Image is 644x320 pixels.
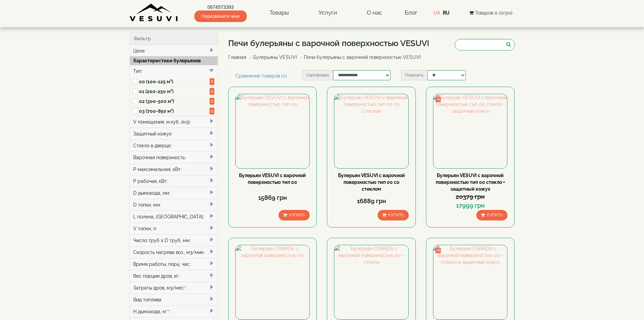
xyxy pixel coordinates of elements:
[139,78,210,85] label: 00 (100-125 м³)
[360,5,389,21] a: О нас
[130,187,218,199] div: D дымохода, мм:
[388,213,404,217] span: Купить
[139,98,210,105] label: 02 (300-500 м³)
[130,140,218,151] div: Стекло в дверце:
[139,88,210,95] label: 01 (200-250 м³)
[130,65,218,77] div: Тип:
[210,78,214,85] span: 8
[433,201,507,210] div: 17999 грн
[378,210,409,220] button: Купить
[228,39,429,48] h1: Печи булерьяны с варочной поверхностью VESUVI
[210,88,214,95] span: 6
[130,282,218,294] div: Затраты дров, м3/мес*:
[129,3,178,22] img: Завод VESUVI
[130,234,218,246] div: Число труб x D труб, мм:
[435,95,442,102] img: gift
[405,9,418,16] a: Блог
[130,128,218,140] div: Защитный кожух:
[334,94,408,168] img: Булерьян VESUVI с варочной поверхностью тип 00 со стеклом
[130,246,218,258] div: Скорость нагрева воз., м3/мин:
[298,54,421,61] li: Печи булерьяны с варочной поверхностью VESUVI
[253,55,297,60] a: Булерьяны VESUVI
[263,5,296,21] a: Товары
[433,94,507,168] img: Булерьян VESUVI с варочной поверхностью тип 00 стекло + защитный кожух
[130,294,218,305] div: Вид топлива:
[467,9,515,17] button: Товаров 0 (0грн)
[210,108,214,114] span: 6
[487,213,503,217] span: Купить
[334,197,408,206] div: 16889 грн
[130,175,218,187] div: P рабочая, кВт:
[130,258,218,270] div: Время работы, порц. час:
[130,116,218,128] div: V помещения, м.куб. (м3):
[130,33,218,45] div: Фильтр
[475,10,512,16] span: Товаров 0 (0грн)
[139,108,210,114] label: 03 (700-850 м³)
[239,173,306,185] a: Булерьян VESUVI с варочной поверхностью тип 00
[401,70,427,80] label: Показать:
[312,5,344,21] a: Услуги
[130,45,218,57] div: Цена
[436,173,505,192] a: Булерьян VESUVI с варочной поверхностью тип 00 стекло + защитный кожух
[130,151,218,163] div: Варочная поверхность:
[433,245,507,319] img: Булерьян CANADA с варочной поверхностью 00 + стекло и защитный кожух
[130,270,218,282] div: Вес порции дров, кг:
[130,305,218,317] div: H дымохода, м**:
[302,70,333,80] label: Сортировка:
[130,163,218,175] div: P максимальная, кВт:
[289,213,305,217] span: Купить
[235,193,310,202] div: 15869 грн
[130,222,218,234] div: V топки, л:
[443,10,450,16] a: RU
[236,94,309,168] img: Булерьян VESUVI с варочной поверхностью тип 00
[130,56,218,65] div: Характеристики булерьянов
[334,245,408,319] img: Булерьян CANADA с варочной поверхностью 00 + стекло
[130,199,218,211] div: D топки, мм:
[476,210,507,220] button: Купить
[194,4,247,10] a: 0674573393
[228,70,294,82] a: Сравнение товаров (0)
[210,98,214,105] span: 6
[194,10,247,22] span: Перезвоните мне
[435,247,442,253] img: gift
[433,192,507,201] div: 20379 грн
[130,211,218,222] div: L полена, [GEOGRAPHIC_DATA]:
[433,10,440,16] a: UA
[279,210,310,220] button: Купить
[236,245,309,319] img: Булерьян CANADA с варочной поверхностью 00
[228,55,246,60] a: Главная
[338,173,405,192] a: Булерьян VESUVI с варочной поверхностью тип 00 со стеклом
